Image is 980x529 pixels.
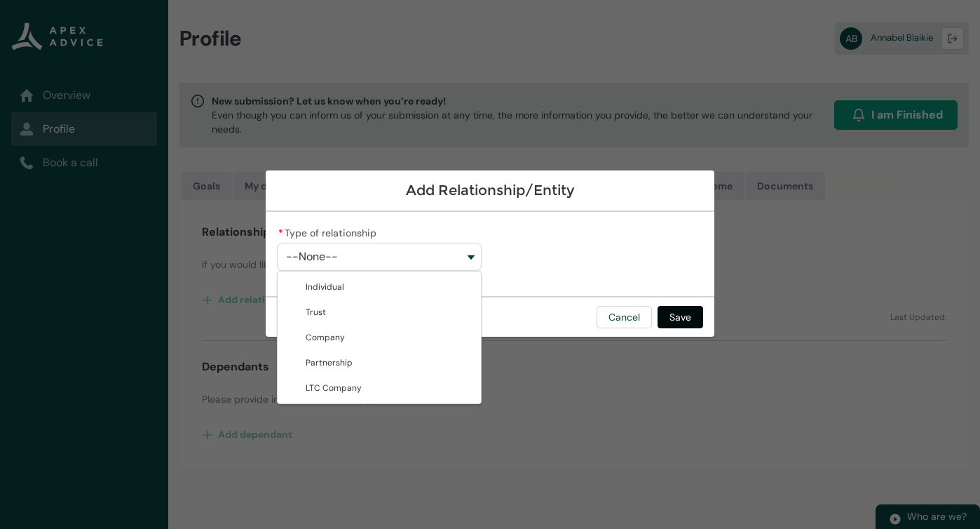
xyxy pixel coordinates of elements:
abbr: required [278,227,283,239]
span: Individual [306,281,344,293]
div: Type of relationship [277,271,482,404]
button: Cancel [597,306,652,328]
span: --None-- [286,250,338,263]
h1: Add Relationship/Entity [277,182,703,199]
button: Type of relationship [277,243,482,271]
label: Type of relationship [277,223,382,240]
button: Save [658,306,703,328]
div: Please enter Type of relationship [277,271,482,285]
